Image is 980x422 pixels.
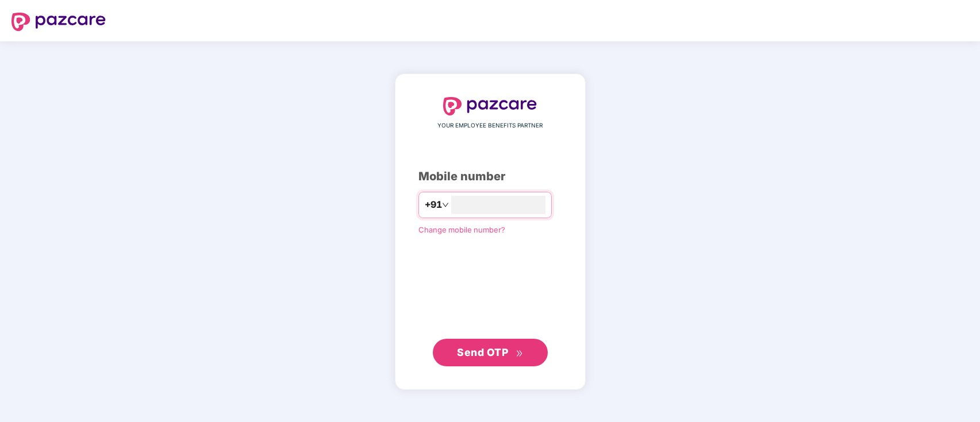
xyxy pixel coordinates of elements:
[433,339,548,366] button: Send OTPdouble-right
[443,97,537,115] img: logo
[516,350,523,357] span: double-right
[11,13,106,31] img: logo
[442,202,449,208] span: down
[418,225,505,234] a: Change mobile number?
[425,198,442,212] span: +91
[457,346,508,358] span: Send OTP
[418,168,562,185] div: Mobile number
[437,121,543,130] span: YOUR EMPLOYEE BENEFITS PARTNER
